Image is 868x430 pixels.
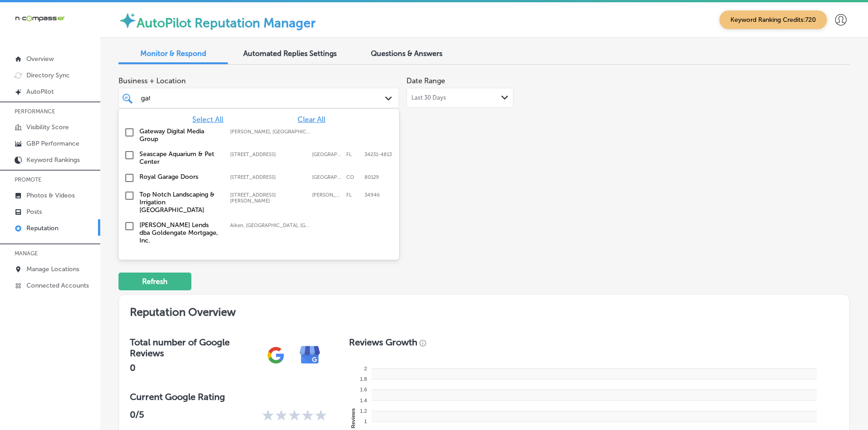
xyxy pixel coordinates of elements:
label: 34946 [365,192,380,204]
p: Keyword Rankings [26,156,80,164]
p: Reputation [26,224,58,232]
tspan: 1.8 [360,376,367,382]
p: Overview [26,55,54,63]
p: Connected Accounts [26,282,89,289]
tspan: 2 [364,366,367,371]
p: 0 /5 [130,409,144,423]
label: 80129 [365,174,379,180]
div: 0 Stars [262,409,327,423]
tspan: 1.2 [360,408,367,414]
h3: Reviews Growth [349,337,417,348]
label: Top Notch Landscaping & Irrigation Vero Beach [139,191,221,214]
tspan: 1.6 [360,387,367,392]
label: Date Range [406,76,445,85]
label: CO [346,174,360,180]
p: AutoPilot [26,88,54,96]
h3: Total number of Google Reviews [130,337,259,359]
label: 6745 Old Dixie Hwy [230,192,308,204]
p: Manage Locations [26,265,79,273]
h2: 0 [130,362,259,373]
text: Reviews [350,408,356,428]
label: Highlands Ranch [312,174,342,180]
h3: Current Google Rating [130,391,327,402]
label: Aiken, SC, USA | Evans, GA, USA | Augusta, GA, USA | North Augusta, SC, USA | Kershaw County, SC,... [230,223,312,228]
label: Troy, IL, USA | Shiloh, IL, USA | Swansea, IL, USA | Bethalto, IL, USA | O'Fallon, IL, USA | St J... [230,129,312,135]
label: 2162 Gulf Gate Dr [230,152,308,157]
img: gPZS+5FD6qPJAAAAABJRU5ErkJggg== [259,338,293,372]
span: Keyword Ranking Credits: 720 [719,10,827,29]
tspan: 1 [364,419,367,424]
span: Questions & Answers [371,49,442,58]
button: Refresh [118,273,191,290]
span: Select All [192,115,223,124]
span: Automated Replies Settings [243,49,337,58]
label: AutoPilot Reputation Manager [137,15,316,30]
label: Royal Garage Doors [139,173,221,181]
span: Business + Location [118,76,399,85]
span: Monitor & Respond [140,49,206,58]
span: Clear All [298,115,325,124]
label: Sarasota [312,152,342,157]
label: Seascape Aquarium & Pet Center [139,150,221,166]
label: FL [346,152,360,157]
img: autopilot-icon [118,11,137,30]
p: Visibility Score [26,123,69,131]
label: 10277 Woodrose Ct [230,174,308,180]
label: FL [346,192,360,204]
h2: Reputation Overview [119,294,849,326]
p: GBP Performance [26,140,79,147]
p: Posts [26,208,42,216]
label: Gateway Digital Media Group [139,127,221,143]
label: Chris Marr Lends dba Goldengate Mortgage, Inc. [139,221,221,244]
tspan: 1.4 [360,398,367,403]
p: Directory Sync [26,71,70,79]
img: 660ab0bf-5cc7-4cb8-ba1c-48b5ae0f18e60NCTV_CLogo_TV_Black_-500x88.png [15,14,65,23]
label: 34231-4813 [365,152,392,157]
img: e7ababfa220611ac49bdb491a11684a6.png [293,338,327,372]
label: Ft Pierce [312,192,342,204]
p: Photos & Videos [26,192,75,199]
span: Last 30 Days [411,94,446,101]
